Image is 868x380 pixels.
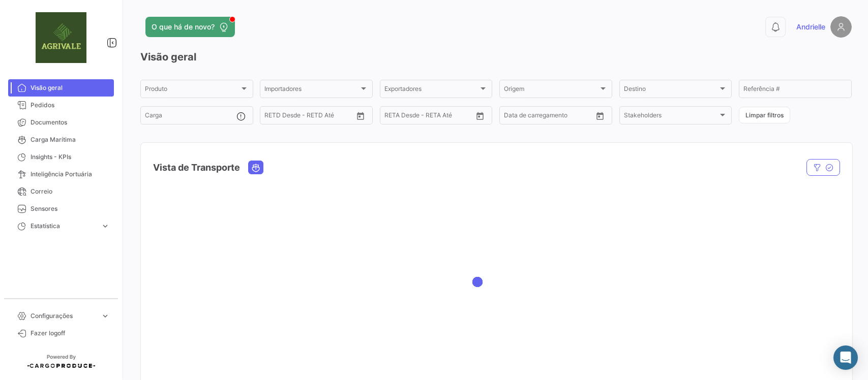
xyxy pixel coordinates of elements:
button: Open calendar [353,108,368,123]
img: placeholder-user.png [830,16,852,38]
span: Correio [31,187,110,196]
a: Carga Marítima [8,131,114,148]
span: Configurações [31,311,97,321]
a: Pedidos [8,97,114,114]
span: Destino [624,87,719,94]
span: expand_more [101,311,110,321]
a: Correio [8,183,114,200]
span: Fazer logoff [31,329,110,338]
span: Sensores [31,204,110,213]
span: Importadores [264,87,359,94]
button: Limpar filtros [739,107,790,123]
span: Carga Marítima [31,135,110,144]
span: Documentos [31,118,110,127]
h3: Visão geral [140,50,852,64]
input: Até [273,113,315,120]
button: Ocean [249,161,263,174]
a: Visão geral [8,79,114,97]
input: Desde [264,113,265,120]
a: Sensores [8,200,114,217]
input: Desde [504,113,505,120]
span: Insights - KPIs [31,152,110,162]
span: Origem [504,87,598,94]
span: Inteligência Portuária [31,170,110,179]
span: O que há de novo? [152,22,215,32]
img: fe574793-62e2-4044-a149-c09beef10e0e.png [36,12,86,63]
button: O que há de novo? [145,17,235,37]
span: Andrielle [796,22,825,32]
span: Estatística [31,221,97,231]
span: Produto [145,87,240,94]
input: Desde [384,113,385,120]
h4: Vista de Transporte [153,161,240,175]
span: Exportadores [384,87,479,94]
input: Até [512,113,554,120]
span: Stakeholders [624,113,719,120]
a: Insights - KPIs [8,148,114,166]
span: expand_more [101,221,110,231]
a: Documentos [8,114,114,131]
span: Visão geral [31,83,110,92]
button: Open calendar [472,108,488,123]
input: Até [393,113,435,120]
div: Abrir Intercom Messenger [833,345,858,370]
a: Inteligência Portuária [8,166,114,183]
span: Pedidos [31,101,110,110]
button: Open calendar [592,108,608,123]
